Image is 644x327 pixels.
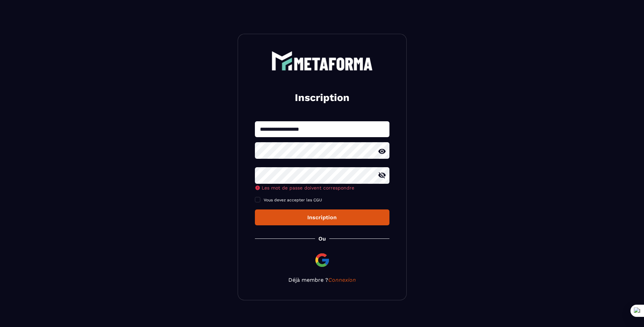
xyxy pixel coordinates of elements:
img: google [314,252,330,268]
p: Déjà membre ? [255,277,389,283]
img: logo [271,51,373,71]
h2: Inscription [263,91,381,104]
div: Inscription [260,214,384,221]
a: logo [255,51,389,71]
button: Inscription [255,209,389,225]
span: Vous devez accepter les CGU [264,198,322,202]
p: Ou [318,235,326,242]
span: Les mot de passe doivent correspondre [262,185,354,191]
a: Connexion [328,277,356,283]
